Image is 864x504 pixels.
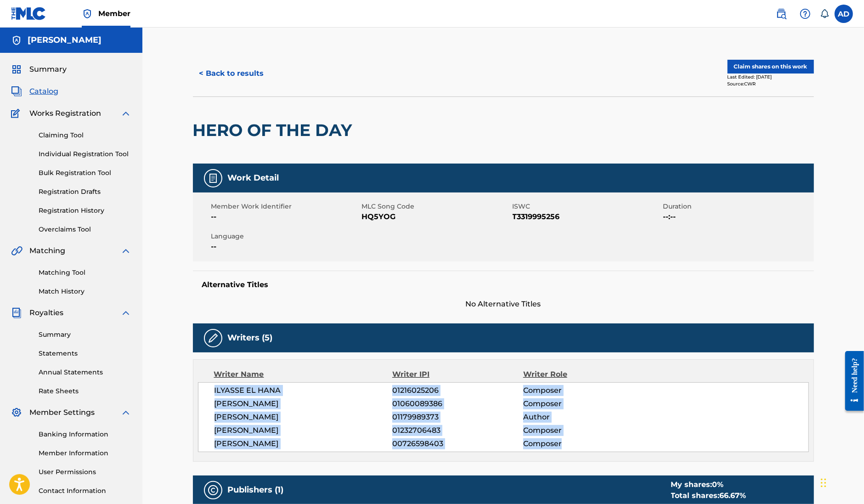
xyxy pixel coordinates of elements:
span: Matching [29,245,65,256]
span: Summary [29,64,67,75]
img: help [800,8,811,19]
a: Registration Drafts [39,187,131,197]
span: T3319995256 [513,211,661,222]
a: User Permissions [39,467,131,477]
span: Composer [523,398,642,409]
img: search [776,8,787,19]
a: Banking Information [39,430,131,439]
a: Public Search [772,5,791,23]
img: Writers [208,333,219,344]
span: Catalog [29,86,58,97]
span: [PERSON_NAME] [215,438,393,449]
span: Language [211,232,360,241]
div: Trascina [821,469,826,497]
span: [PERSON_NAME] [215,412,393,423]
h5: Alternative Titles [202,280,805,289]
a: Match History [39,287,131,296]
img: Publishers [208,485,219,496]
a: Registration History [39,206,131,215]
a: Statements [39,349,131,358]
div: Writer Name [214,369,393,380]
div: Writer IPI [392,369,523,380]
span: Works Registration [29,108,101,119]
span: 01179989373 [392,412,523,423]
span: Composer [523,385,642,396]
div: My shares: [671,479,746,490]
a: Contact Information [39,486,131,496]
span: Royalties [29,307,63,318]
h2: HERO OF THE DAY [193,120,357,141]
a: Overclaims Tool [39,225,131,234]
span: 01216025206 [392,385,523,396]
img: expand [120,307,131,318]
span: Composer [523,438,642,449]
div: Source: CWR [728,80,814,87]
img: Works Registration [11,108,23,119]
div: Total shares: [671,490,746,501]
span: Member Work Identifier [211,202,360,211]
img: Accounts [11,35,22,46]
a: SummarySummary [11,64,67,75]
h5: Publishers (1) [228,485,284,495]
div: Help [796,5,814,23]
h5: Work Detail [228,173,279,183]
span: Member [98,8,130,19]
img: expand [120,108,131,119]
img: Top Rightsholder [82,8,93,19]
span: 00726598403 [392,438,523,449]
div: Writer Role [523,369,642,380]
span: Member Settings [29,407,95,418]
a: Member Information [39,448,131,458]
a: Summary [39,330,131,340]
img: MLC Logo [11,7,46,20]
img: Work Detail [208,173,219,184]
span: [PERSON_NAME] [215,425,393,436]
button: Claim shares on this work [728,60,814,74]
div: Notifications [820,9,829,18]
img: Matching [11,245,23,256]
img: Summary [11,64,22,75]
span: 01060089386 [392,398,523,409]
span: [PERSON_NAME] [215,398,393,409]
span: No Alternative Titles [193,299,814,310]
span: 01232706483 [392,425,523,436]
span: 0 % [712,480,724,489]
a: CatalogCatalog [11,86,58,97]
img: Royalties [11,307,22,318]
img: expand [120,245,131,256]
span: ISWC [513,202,661,211]
a: Claiming Tool [39,130,131,140]
h5: Writers (5) [228,333,273,343]
span: --:-- [663,211,812,222]
div: Last Edited: [DATE] [728,74,814,80]
h5: Andrea De Bernardi [28,35,102,45]
a: Bulk Registration Tool [39,168,131,178]
img: Member Settings [11,407,22,418]
span: MLC Song Code [362,202,510,211]
span: Author [523,412,642,423]
a: Rate Sheets [39,386,131,396]
button: < Back to results [193,62,271,85]
a: Individual Registration Tool [39,149,131,159]
div: Widget chat [818,460,864,504]
span: 66.67 % [720,491,746,500]
span: ILYASSE EL HANA [215,385,393,396]
span: Duration [663,202,812,211]
span: HQ5YOG [362,211,510,222]
img: Catalog [11,86,22,97]
iframe: Resource Center [838,344,864,418]
div: User Menu [835,5,853,23]
span: -- [211,241,360,252]
iframe: Chat Widget [818,460,864,504]
a: Annual Statements [39,368,131,377]
span: -- [211,211,360,222]
a: Matching Tool [39,268,131,277]
img: expand [120,407,131,418]
span: Composer [523,425,642,436]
